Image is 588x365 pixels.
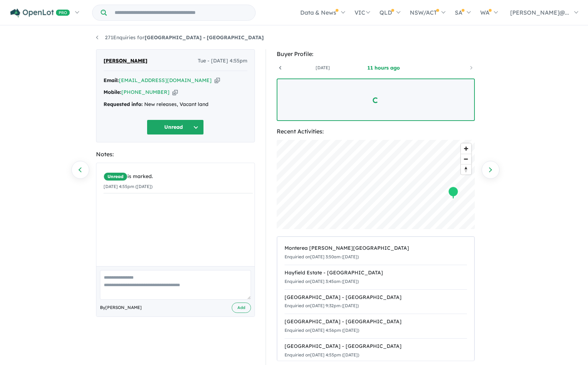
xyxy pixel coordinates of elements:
div: Hayfield Estate - [GEOGRAPHIC_DATA] [285,269,467,277]
span: [PERSON_NAME]@... [510,9,569,16]
strong: Mobile: [104,89,121,95]
a: [GEOGRAPHIC_DATA] - [GEOGRAPHIC_DATA]Enquiried on[DATE] 9:32pm ([DATE]) [285,289,467,314]
button: Copy [172,88,178,96]
div: Buyer Profile: [277,49,475,59]
a: 271Enquiries for[GEOGRAPHIC_DATA] - [GEOGRAPHIC_DATA] [96,34,264,41]
button: Add [232,303,251,313]
div: Map marker [447,186,458,199]
a: [GEOGRAPHIC_DATA] - [GEOGRAPHIC_DATA]Enquiried on[DATE] 4:56pm ([DATE]) [285,314,467,339]
small: Enquiried on [DATE] 4:55pm ([DATE]) [285,352,359,358]
button: Zoom out [461,154,471,164]
div: Map marker [448,186,458,199]
div: Monterea [PERSON_NAME][GEOGRAPHIC_DATA] [285,244,467,253]
div: [GEOGRAPHIC_DATA] - [GEOGRAPHIC_DATA] [285,318,467,326]
span: Unread [104,172,127,181]
div: is marked. [104,172,253,181]
strong: Requested info: [104,101,143,107]
strong: [GEOGRAPHIC_DATA] - [GEOGRAPHIC_DATA] [145,34,264,41]
span: By [PERSON_NAME] [100,304,142,311]
button: Unread [147,120,204,135]
nav: breadcrumb [96,34,492,42]
small: [DATE] 4:55pm ([DATE]) [104,184,152,189]
span: [PERSON_NAME] [104,57,147,65]
div: [GEOGRAPHIC_DATA] - [GEOGRAPHIC_DATA] [285,342,467,351]
a: 11 hours ago [353,64,414,71]
a: [EMAIL_ADDRESS][DOMAIN_NAME] [119,77,212,83]
small: Enquiried on [DATE] 3:45am ([DATE]) [285,279,359,284]
small: Enquiried on [DATE] 4:56pm ([DATE]) [285,328,359,333]
button: Copy [215,77,220,84]
div: Recent Activities: [277,127,475,136]
small: Enquiried on [DATE] 3:50am ([DATE]) [285,254,359,259]
button: Zoom in [461,143,471,154]
span: Reset bearing to north [461,164,471,174]
strong: Email: [104,77,119,83]
a: Monterea [PERSON_NAME][GEOGRAPHIC_DATA]Enquiried on[DATE] 3:50am ([DATE]) [285,240,467,265]
small: Enquiried on [DATE] 9:32pm ([DATE]) [285,303,359,308]
span: Tue - [DATE] 4:55pm [198,57,247,65]
a: Hayfield Estate - [GEOGRAPHIC_DATA]Enquiried on[DATE] 3:45am ([DATE]) [285,265,467,290]
canvas: Map [277,140,475,229]
div: [GEOGRAPHIC_DATA] - [GEOGRAPHIC_DATA] [285,293,467,302]
div: New releases, Vacant land [104,100,247,109]
a: [DATE] [292,64,353,71]
button: Reset bearing to north [461,164,471,174]
a: [GEOGRAPHIC_DATA] - [GEOGRAPHIC_DATA]Enquiried on[DATE] 4:55pm ([DATE]) [285,338,467,363]
input: Try estate name, suburb, builder or developer [108,5,254,20]
div: Notes: [96,149,255,159]
img: Openlot PRO Logo White [10,9,70,17]
a: [PHONE_NUMBER] [121,89,170,95]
